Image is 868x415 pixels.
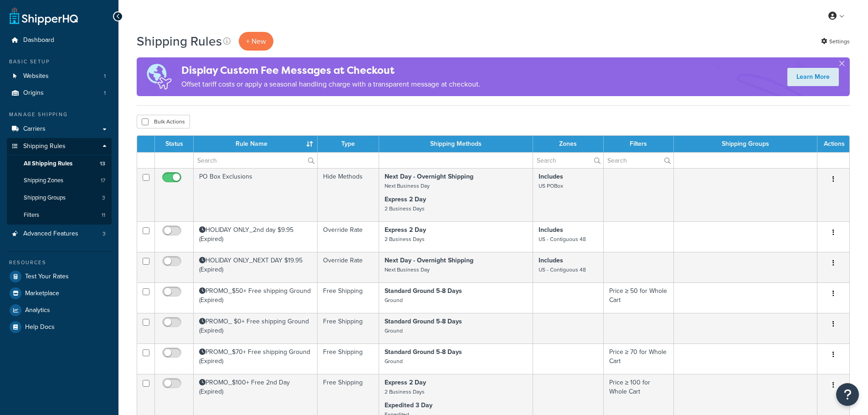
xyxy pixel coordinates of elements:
[7,172,112,189] a: Shipping Zones 17
[194,221,318,252] td: HOLIDAY ONLY_2nd day $9.95 (Expired)
[23,230,78,238] span: Advanced Features
[7,155,112,172] a: All Shipping Rules 13
[318,168,379,221] td: Hide Methods
[7,68,112,85] a: Websites 1
[533,136,604,152] th: Zones
[539,182,563,190] small: US POBox
[385,400,432,410] strong: Expedited 3 Day
[318,252,379,282] td: Override Rate
[7,190,112,206] li: Shipping Groups
[385,266,430,274] small: Next Business Day
[539,266,586,274] small: US - Contiguous 48
[7,259,112,266] div: Resources
[25,307,50,314] span: Analytics
[379,136,533,152] th: Shipping Methods
[137,115,190,128] button: Bulk Actions
[539,256,563,265] strong: Includes
[137,57,181,96] img: duties-banner-06bc72dcb5fe05cb3f9472aba00be2ae8eb53ab6f0d8bb03d382ba314ac3c341.png
[24,194,66,202] span: Shipping Groups
[194,343,318,374] td: PROMO_$70+ Free shipping Ground (Expired)
[385,327,403,335] small: Ground
[7,85,112,102] a: Origins 1
[181,63,480,78] h4: Display Custom Fee Messages at Checkout
[24,160,72,168] span: All Shipping Rules
[23,89,44,97] span: Origins
[385,256,473,265] strong: Next Day - Overnight Shipping
[7,207,112,224] a: Filters 11
[817,136,849,152] th: Actions
[604,153,673,168] input: Search
[533,153,603,168] input: Search
[385,235,425,243] small: 2 Business Days
[7,207,112,224] li: Filters
[102,211,105,219] span: 11
[318,282,379,313] td: Free Shipping
[385,357,403,365] small: Ground
[7,285,112,302] a: Marketplace
[23,72,49,80] span: Websites
[101,177,105,184] span: 17
[385,347,462,357] strong: Standard Ground 5-8 Days
[103,230,106,238] span: 3
[7,138,112,225] li: Shipping Rules
[539,172,563,181] strong: Includes
[385,172,473,181] strong: Next Day - Overnight Shipping
[25,290,59,297] span: Marketplace
[25,323,55,331] span: Help Docs
[539,235,586,243] small: US - Contiguous 48
[7,225,112,242] a: Advanced Features 3
[104,72,106,80] span: 1
[7,85,112,102] li: Origins
[385,286,462,296] strong: Standard Ground 5-8 Days
[24,177,63,184] span: Shipping Zones
[100,160,105,168] span: 13
[385,182,430,190] small: Next Business Day
[102,194,105,202] span: 3
[385,205,425,213] small: 2 Business Days
[7,32,112,49] a: Dashboard
[7,68,112,85] li: Websites
[604,343,674,374] td: Price ≥ 70 for Whole Cart
[787,68,839,86] a: Learn More
[7,319,112,335] a: Help Docs
[194,168,318,221] td: PO Box Exclusions
[194,136,318,152] th: Rule Name : activate to sort column ascending
[10,7,78,25] a: ShipperHQ Home
[836,383,859,406] button: Open Resource Center
[194,252,318,282] td: HOLIDAY ONLY_NEXT DAY $19.95 (Expired)
[674,136,817,152] th: Shipping Groups
[7,302,112,318] a: Analytics
[194,313,318,343] td: PROMO_ $0+ Free shipping Ground (Expired)
[539,225,563,235] strong: Includes
[604,282,674,313] td: Price ≥ 50 for Whole Cart
[7,190,112,206] a: Shipping Groups 3
[385,378,426,387] strong: Express 2 Day
[385,388,425,396] small: 2 Business Days
[7,138,112,155] a: Shipping Rules
[385,317,462,326] strong: Standard Ground 5-8 Days
[318,313,379,343] td: Free Shipping
[181,78,480,91] p: Offset tariff costs or apply a seasonal handling charge with a transparent message at checkout.
[7,121,112,138] a: Carriers
[25,273,69,281] span: Test Your Rates
[137,32,222,50] h1: Shipping Rules
[23,143,66,150] span: Shipping Rules
[194,153,317,168] input: Search
[821,35,850,48] a: Settings
[385,296,403,304] small: Ground
[104,89,106,97] span: 1
[604,136,674,152] th: Filters
[385,225,426,235] strong: Express 2 Day
[7,155,112,172] li: All Shipping Rules
[318,136,379,152] th: Type
[7,111,112,118] div: Manage Shipping
[23,36,54,44] span: Dashboard
[7,58,112,66] div: Basic Setup
[24,211,39,219] span: Filters
[7,268,112,285] li: Test Your Rates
